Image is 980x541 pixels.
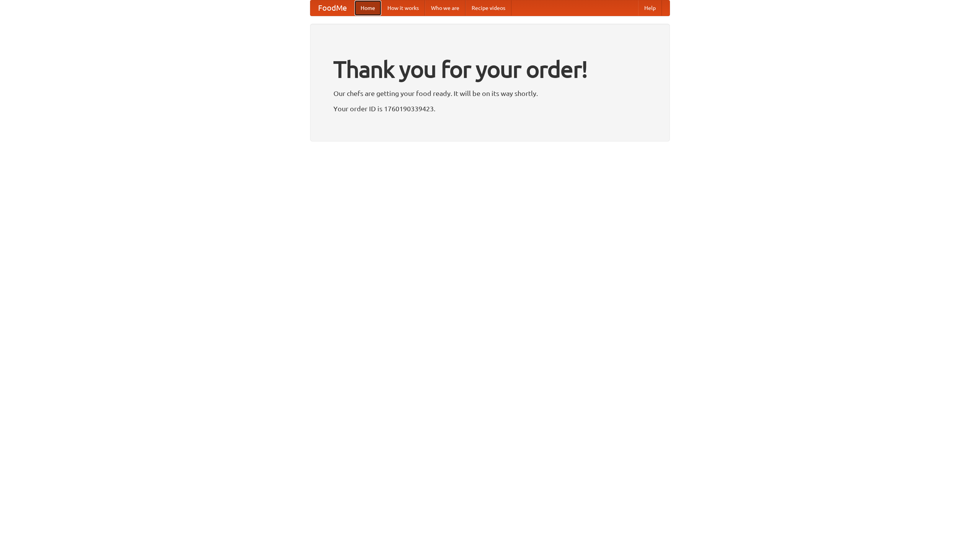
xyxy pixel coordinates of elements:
[354,0,381,16] a: Home
[333,88,647,99] p: Our chefs are getting your food ready. It will be on its way shortly.
[333,51,647,88] h1: Thank you for your order!
[310,0,354,16] a: FoodMe
[425,0,465,16] a: Who we are
[381,0,425,16] a: How it works
[465,0,511,16] a: Recipe videos
[638,0,662,16] a: Help
[333,103,647,114] p: Your order ID is 1760190339423.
